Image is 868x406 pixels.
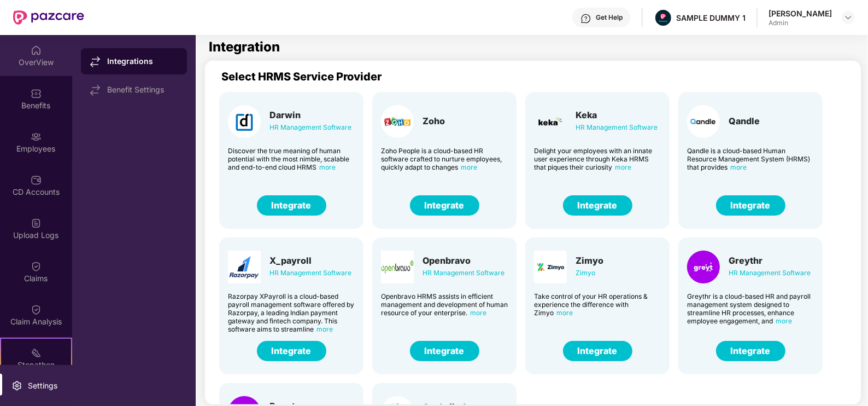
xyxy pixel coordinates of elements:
img: svg+xml;base64,PHN2ZyBpZD0iQ0RfQWNjb3VudHMiIGRhdGEtbmFtZT0iQ0QgQWNjb3VudHMiIHhtbG5zPSJodHRwOi8vd3... [31,175,42,185]
img: Card Logo [687,251,720,283]
div: Settings [25,380,61,391]
img: svg+xml;base64,PHN2ZyBpZD0iRHJvcGRvd24tMzJ4MzIiIHhtbG5zPSJodHRwOi8vd3d3LnczLm9yZy8yMDAwL3N2ZyIgd2... [844,13,853,22]
div: Openbravo HRMS assists in efficient management and development of human resource of your enterprise. [381,292,508,317]
img: svg+xml;base64,PHN2ZyBpZD0iVXBsb2FkX0xvZ3MiIGRhdGEtbmFtZT0iVXBsb2FkIExvZ3MiIHhtbG5zPSJodHRwOi8vd3... [31,218,42,229]
div: Integrations [107,56,178,67]
button: Integrate [716,341,785,361]
img: Card Logo [687,105,720,138]
div: HR Management Software [576,121,658,134]
div: Razorpay XPayroll is a cloud-based payroll management software offered by Razorpay, a leading Ind... [228,292,355,333]
button: Integrate [257,341,326,361]
img: svg+xml;base64,PHN2ZyBpZD0iSGVscC0zMngzMiIgeG1sbnM9Imh0dHA6Ly93d3cudzMub3JnLzIwMDAvc3ZnIiB3aWR0aD... [580,13,591,24]
img: Card Logo [381,105,414,138]
button: Integrate [410,195,479,216]
span: more [556,309,573,317]
div: Zoho [423,115,445,126]
div: Get Help [596,13,623,22]
button: Integrate [563,195,632,216]
div: Discover the true meaning of human potential with the most nimble, scalable and end-to-end cloud ... [228,147,355,171]
span: more [615,163,631,171]
div: Greythr [729,255,811,266]
img: svg+xml;base64,PHN2ZyBpZD0iQ2xhaW0iIHhtbG5zPSJodHRwOi8vd3d3LnczLm9yZy8yMDAwL3N2ZyIgd2lkdGg9IjIwIi... [31,261,42,272]
div: Admin [769,19,832,27]
div: Benefit Settings [107,85,178,94]
img: Card Logo [228,251,261,283]
img: svg+xml;base64,PHN2ZyB4bWxucz0iaHR0cDovL3d3dy53My5vcmcvMjAwMC9zdmciIHdpZHRoPSIxNy44MzIiIGhlaWdodD... [90,85,101,96]
img: Card Logo [534,105,567,138]
span: more [470,309,486,317]
img: Card Logo [381,251,414,283]
img: svg+xml;base64,PHN2ZyBpZD0iQmVuZWZpdHMiIHhtbG5zPSJodHRwOi8vd3d3LnczLm9yZy8yMDAwL3N2ZyIgd2lkdGg9Ij... [31,88,42,99]
h1: Integration [209,40,280,54]
span: more [776,317,792,325]
img: Card Logo [228,105,261,138]
button: Integrate [716,195,785,216]
div: [PERSON_NAME] [769,8,832,19]
div: Qandle is a cloud-based Human Resource Management System (HRMS) that provides [687,147,814,171]
img: svg+xml;base64,PHN2ZyB4bWxucz0iaHR0cDovL3d3dy53My5vcmcvMjAwMC9zdmciIHdpZHRoPSIyMSIgaGVpZ2h0PSIyMC... [31,347,42,358]
div: Delight your employees with an innate user experience through Keka HRMS that piques their curiosity [534,147,661,171]
div: HR Management Software [269,267,351,279]
div: HR Management Software [729,267,811,279]
img: svg+xml;base64,PHN2ZyBpZD0iRW1wbG95ZWVzIiB4bWxucz0iaHR0cDovL3d3dy53My5vcmcvMjAwMC9zdmciIHdpZHRoPS... [31,131,42,142]
div: HR Management Software [423,267,505,279]
img: svg+xml;base64,PHN2ZyBpZD0iU2V0dGluZy0yMHgyMCIgeG1sbnM9Imh0dHA6Ly93d3cudzMub3JnLzIwMDAvc3ZnIiB3aW... [11,380,22,391]
img: svg+xml;base64,PHN2ZyB4bWxucz0iaHR0cDovL3d3dy53My5vcmcvMjAwMC9zdmciIHdpZHRoPSIxNy44MzIiIGhlaWdodD... [90,56,101,67]
span: more [730,163,747,171]
img: svg+xml;base64,PHN2ZyBpZD0iQ2xhaW0iIHhtbG5zPSJodHRwOi8vd3d3LnczLm9yZy8yMDAwL3N2ZyIgd2lkdGg9IjIwIi... [31,304,42,315]
img: New Pazcare Logo [13,10,84,25]
img: svg+xml;base64,PHN2ZyBpZD0iSG9tZSIgeG1sbnM9Imh0dHA6Ly93d3cudzMub3JnLzIwMDAvc3ZnIiB3aWR0aD0iMjAiIG... [31,45,42,56]
button: Integrate [563,341,632,361]
div: Keka [576,109,658,120]
img: Pazcare_Alternative_logo-01-01.png [655,10,671,26]
div: Take control of your HR operations & experience the difference with Zimyo [534,292,661,317]
img: Card Logo [534,251,567,283]
div: Greythr is a cloud-based HR and payroll management system designed to streamline HR processes, en... [687,292,814,325]
button: Integrate [410,341,479,361]
div: Zoho People is a cloud-based HR software crafted to nurture employees, quickly adapt to changes [381,147,508,171]
div: Zimyo [576,255,603,266]
div: Zimyo [576,267,603,279]
span: more [319,163,336,171]
div: Darwin [269,109,351,120]
span: more [461,163,477,171]
div: SAMPLE DUMMY 1 [676,13,746,23]
div: Stepathon [1,359,71,370]
div: Openbravo [423,255,505,266]
div: Qandle [729,115,760,126]
button: Integrate [257,195,326,216]
div: HR Management Software [269,121,351,134]
span: more [316,325,333,333]
div: X_payroll [269,255,351,266]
